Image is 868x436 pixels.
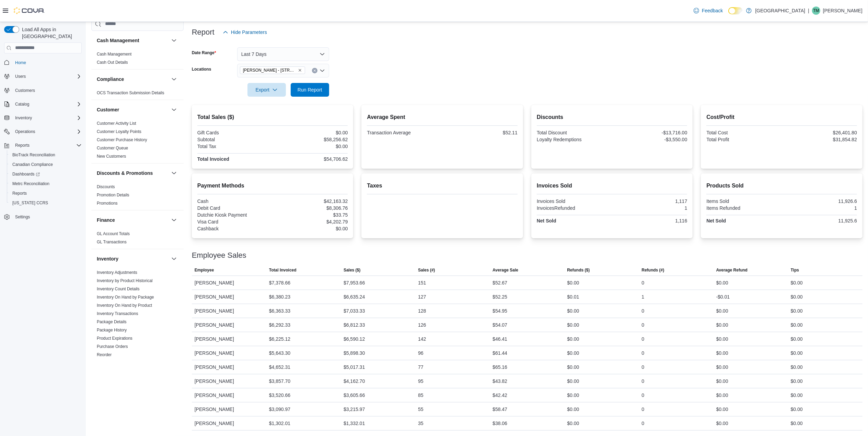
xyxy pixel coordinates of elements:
[418,267,435,273] span: Sales (#)
[274,198,348,204] div: $42,163.32
[791,335,803,343] div: $0.00
[91,183,184,210] div: Discounts & Promotions
[97,37,169,44] button: Cash Management
[344,293,365,301] div: $6,635.24
[7,169,84,179] a: Dashboards
[269,377,290,385] div: $3,857.70
[97,121,136,126] a: Customer Activity List
[344,349,365,357] div: $5,898.30
[642,267,664,273] span: Refunds (#)
[97,76,124,83] h3: Compliance
[97,344,128,349] span: Purchase Orders
[269,267,297,273] span: Total Invoiced
[97,60,128,65] span: Cash Out Details
[791,307,803,315] div: $0.00
[808,7,809,15] p: |
[298,86,322,93] span: Run Report
[97,319,127,324] a: Package Details
[12,152,55,158] span: BioTrack Reconciliation
[269,391,290,399] div: $3,520.66
[298,68,302,72] button: Remove Moore - 105 SE 19th St from selection in this group
[791,377,803,385] div: $0.00
[274,219,348,225] div: $4,202.79
[97,311,138,316] a: Inventory Transactions
[12,213,33,221] a: Settings
[10,151,58,159] a: BioTrack Reconciliation
[418,391,424,399] div: 85
[12,114,35,122] button: Inventory
[537,113,687,121] h2: Discounts
[537,182,687,190] h2: Invoices Sold
[269,321,290,329] div: $6,292.33
[344,405,365,413] div: $3,215.97
[1,72,84,81] button: Users
[15,74,26,79] span: Users
[344,377,365,385] div: $4,162.70
[97,344,128,349] a: Purchase Orders
[613,205,687,211] div: 1
[274,212,348,218] div: $33.75
[10,189,30,197] a: Reports
[320,68,325,73] button: Open list of options
[537,205,611,211] div: InvoicesRefunded
[344,321,365,329] div: $6,812.33
[344,363,365,371] div: $5,017.31
[10,151,82,159] span: BioTrack Reconciliation
[15,129,35,134] span: Operations
[97,294,154,300] span: Inventory On Hand by Package
[91,119,184,163] div: Customer
[418,321,426,329] div: 126
[12,86,38,95] a: Customers
[97,170,169,177] button: Discounts & Promotions
[197,144,271,149] div: Total Tax
[97,240,127,244] a: GL Transactions
[269,349,290,357] div: $5,643.30
[716,307,728,315] div: $0.00
[12,128,82,136] span: Operations
[613,218,687,223] div: 1,116
[97,76,169,83] button: Compliance
[1,127,84,136] button: Operations
[14,7,45,14] img: Cova
[91,268,184,370] div: Inventory
[291,83,329,97] button: Run Report
[706,198,780,204] div: Items Sold
[274,205,348,211] div: $8,306.76
[97,106,119,113] h3: Customer
[642,349,645,357] div: 0
[97,184,115,190] span: Discounts
[15,60,26,65] span: Home
[97,352,112,357] a: Reorder
[274,156,348,162] div: $54,706.62
[791,363,803,371] div: $0.00
[12,114,82,122] span: Inventory
[195,267,214,273] span: Employee
[1,99,84,109] button: Catalog
[197,226,271,231] div: Cashback
[97,255,169,262] button: Inventory
[97,184,115,189] a: Discounts
[1,58,84,68] button: Home
[642,279,645,287] div: 0
[716,321,728,329] div: $0.00
[642,363,645,371] div: 0
[783,218,857,223] div: 11,925.6
[97,37,139,44] h3: Cash Management
[252,83,282,97] span: Export
[97,52,131,57] a: Cash Management
[344,391,365,399] div: $3,605.66
[812,7,820,15] div: Tre Mace
[97,60,128,65] a: Cash Out Details
[716,279,728,287] div: $0.00
[97,192,129,198] span: Promotion Details
[1,113,84,123] button: Inventory
[813,7,819,15] span: TM
[97,352,112,358] span: Reorder
[97,121,136,126] span: Customer Activity List
[567,349,579,357] div: $0.00
[220,25,270,39] button: Hide Parameters
[7,150,84,160] button: BioTrack Reconciliation
[97,201,118,206] a: Promotions
[418,293,426,301] div: 127
[344,307,365,315] div: $7,033.33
